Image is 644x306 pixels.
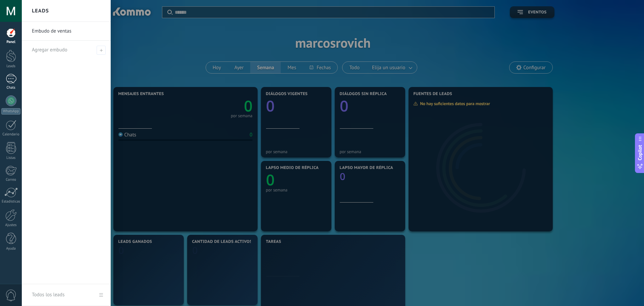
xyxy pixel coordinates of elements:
a: Embudo de ventas [32,22,104,41]
div: Listas [1,156,21,160]
div: Ayuda [1,247,21,251]
div: Panel [1,40,21,44]
a: Todos los leads [22,284,111,306]
div: Leads [1,64,21,69]
div: Correo [1,178,21,182]
div: Calendario [1,132,21,137]
h2: Leads [32,0,49,21]
div: WhatsApp [1,108,20,115]
span: Copilot [637,145,643,160]
div: Ajustes [1,223,21,227]
span: Agregar embudo [97,46,106,55]
div: Chats [1,86,21,90]
div: Estadísticas [1,200,21,204]
div: Todos los leads [32,286,64,304]
span: Agregar embudo [32,47,67,53]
